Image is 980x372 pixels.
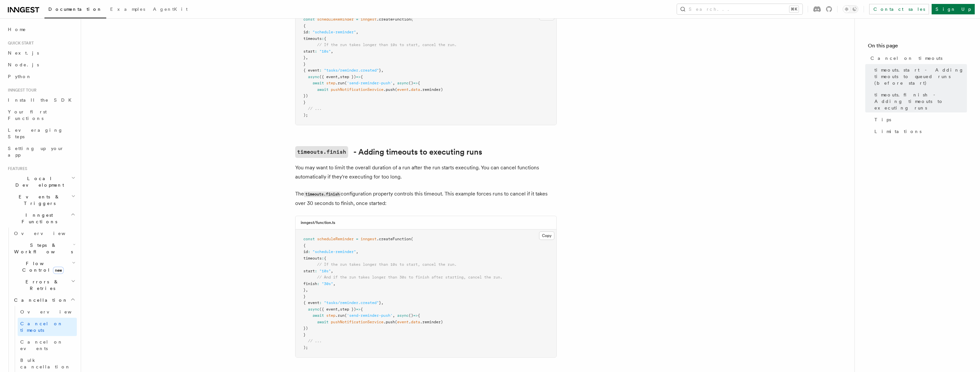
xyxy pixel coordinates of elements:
[18,318,77,336] a: Cancel on timeouts
[331,87,383,92] span: pushNotificationService
[18,336,77,354] a: Cancel on events
[381,68,383,73] span: ,
[317,17,354,22] span: scheduleReminder
[874,92,967,111] span: timeouts.finish - Adding timeouts to executing runs
[317,281,319,286] span: :
[317,262,457,267] span: // If the run takes longer than 10s to start, cancel the run.
[932,4,975,14] a: Sign Up
[106,2,149,18] a: Examples
[677,4,803,14] button: Search...⌘K
[8,50,39,56] span: Next.js
[303,30,308,34] span: id
[303,36,322,41] span: timeouts
[397,81,409,85] span: async
[5,88,37,93] span: Inngest tour
[303,113,308,117] span: );
[295,146,348,158] code: timeouts.finish
[326,81,335,85] span: step
[418,81,420,85] span: {
[301,220,335,225] h3: inngest/function.ts
[295,189,557,208] p: The configuration property controls this timeout. This example forces runs to cancel if it takes ...
[356,75,361,79] span: =>
[340,75,356,79] span: step })
[418,313,420,318] span: {
[5,59,77,71] a: Node.js
[869,4,929,14] a: Contact sales
[303,93,308,98] span: })
[411,17,413,22] span: (
[331,49,333,54] span: ,
[308,249,310,254] span: :
[413,313,418,318] span: =>
[409,320,411,324] span: .
[18,306,77,318] a: Overview
[338,307,340,312] span: ,
[393,81,395,85] span: ,
[868,42,967,52] h4: On this page
[11,260,72,273] span: Flow Control
[11,279,71,292] span: Errors & Retries
[303,17,315,22] span: const
[397,320,409,324] span: event
[8,127,63,139] span: Leveraging Steps
[319,269,331,273] span: "10s"
[5,124,77,143] a: Leveraging Steps
[11,276,77,294] button: Errors & Retries
[331,269,333,273] span: ,
[395,87,397,92] span: (
[397,87,409,92] span: event
[315,49,317,54] span: :
[317,237,354,241] span: scheduleReminder
[8,62,39,67] span: Node.js
[308,30,310,34] span: :
[345,81,347,85] span: (
[420,320,443,324] span: .reminder)
[345,313,347,318] span: (
[303,300,319,305] span: { event
[303,237,315,241] span: const
[340,307,356,312] span: step })
[413,81,418,85] span: =>
[308,75,319,79] span: async
[303,55,306,60] span: }
[303,345,308,350] span: );
[872,89,967,114] a: timeouts.finish - Adding timeouts to executing runs
[361,237,377,241] span: inngest
[383,320,395,324] span: .push
[333,281,335,286] span: ,
[8,26,26,33] span: Home
[11,258,77,276] button: Flow Controlnew
[303,100,306,105] span: }
[874,67,967,86] span: timeouts.start - Adding timeouts to queued runs (before start)
[303,269,315,273] span: start
[308,307,319,312] span: async
[870,55,942,61] span: Cancel on timeouts
[397,313,409,318] span: async
[308,106,322,111] span: // ...
[395,320,397,324] span: (
[308,339,322,343] span: // ...
[315,269,317,273] span: :
[335,313,345,318] span: .run
[326,313,335,318] span: step
[5,173,77,191] button: Local Development
[5,175,71,188] span: Local Development
[539,231,554,240] button: Copy
[872,126,967,137] a: Limitations
[319,68,322,73] span: :
[11,297,68,303] span: Cancellation
[5,166,27,171] span: Features
[303,68,319,73] span: { event
[149,2,192,18] a: AgentKit
[303,49,315,54] span: start
[303,288,306,292] span: }
[322,36,324,41] span: :
[5,41,34,46] span: Quick start
[347,81,393,85] span: 'send-reminder-push'
[306,55,308,60] span: ,
[324,256,326,261] span: {
[44,2,106,18] a: Documentation
[872,114,967,126] a: Tips
[48,7,102,12] span: Documentation
[356,237,358,241] span: =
